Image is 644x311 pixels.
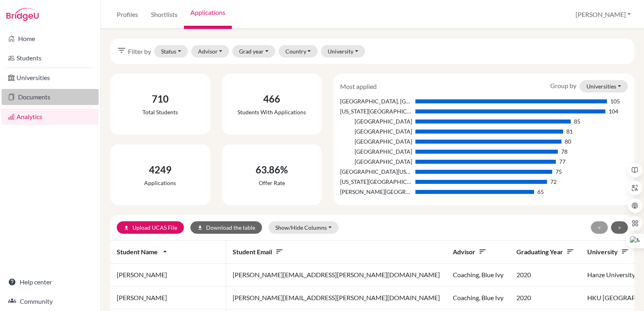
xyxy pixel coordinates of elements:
button: Advisor [191,45,229,58]
div: [GEOGRAPHIC_DATA] [340,137,412,146]
div: [US_STATE][GEOGRAPHIC_DATA] [340,177,412,186]
div: 85 [574,117,580,126]
button: Grad year [232,45,275,58]
span: Graduating year [516,248,574,255]
a: Help center [2,274,99,290]
td: 2020 [510,286,581,309]
span: Advisor [453,248,487,255]
i: download [197,225,203,231]
button: < [591,221,608,234]
div: 81 [566,127,573,136]
div: Students with applications [237,108,306,116]
td: [PERSON_NAME][EMAIL_ADDRESS][PERSON_NAME][DOMAIN_NAME] [226,286,446,309]
td: Coaching, Blue Ivy [446,286,510,309]
div: Applications [144,179,176,187]
button: Universities [580,80,628,93]
button: Status [154,45,188,58]
td: Coaching, Blue Ivy [446,264,510,286]
div: Total students [142,108,178,116]
div: Most applied [334,82,383,91]
a: Students [2,50,99,66]
div: [PERSON_NAME][GEOGRAPHIC_DATA][US_STATE] [340,187,412,196]
td: 2020 [510,264,581,286]
button: Show/Hide Columns [268,221,339,234]
div: [GEOGRAPHIC_DATA] [340,127,412,136]
span: Student email [233,248,283,255]
i: filter_list [117,45,126,55]
img: Bridge-U [6,8,39,21]
a: Analytics [2,109,99,125]
i: upload [124,225,129,231]
span: Student name [117,248,169,255]
div: 4249 [144,163,176,177]
div: 78 [561,147,568,156]
div: 72 [550,177,557,186]
div: 77 [559,157,566,166]
td: [PERSON_NAME][EMAIL_ADDRESS][PERSON_NAME][DOMAIN_NAME] [226,264,446,286]
i: sort [275,247,283,255]
a: uploadUpload UCAS File [117,221,184,234]
div: [GEOGRAPHIC_DATA][US_STATE] [340,167,412,176]
div: 80 [565,137,571,146]
button: [PERSON_NAME] [572,7,634,22]
i: sort [479,247,487,255]
button: University [321,45,365,58]
span: University [587,248,629,255]
div: 65 [537,187,544,196]
div: 104 [609,107,618,115]
a: Documents [2,89,99,105]
div: [GEOGRAPHIC_DATA] [340,157,412,166]
i: sort [566,247,574,255]
td: [PERSON_NAME] [110,286,226,309]
div: Group by [544,80,634,93]
div: [GEOGRAPHIC_DATA], [GEOGRAPHIC_DATA] [340,97,412,105]
div: [GEOGRAPHIC_DATA] [340,117,412,126]
i: sort [621,247,629,255]
div: [GEOGRAPHIC_DATA] [340,147,412,156]
div: 105 [610,97,620,105]
button: downloadDownload the table [190,221,262,234]
span: Filter by [128,47,151,56]
a: Community [2,293,99,309]
div: [US_STATE][GEOGRAPHIC_DATA], [GEOGRAPHIC_DATA] [340,107,412,115]
div: 710 [142,92,178,106]
div: 466 [237,92,306,106]
a: Universities [2,70,99,86]
a: Home [2,31,99,47]
div: 75 [555,167,562,176]
i: arrow_drop_up [161,247,169,255]
td: [PERSON_NAME] [110,264,226,286]
button: Country [279,45,318,58]
div: Offer rate [256,179,288,187]
button: > [611,221,628,234]
div: 63.86% [256,163,288,177]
